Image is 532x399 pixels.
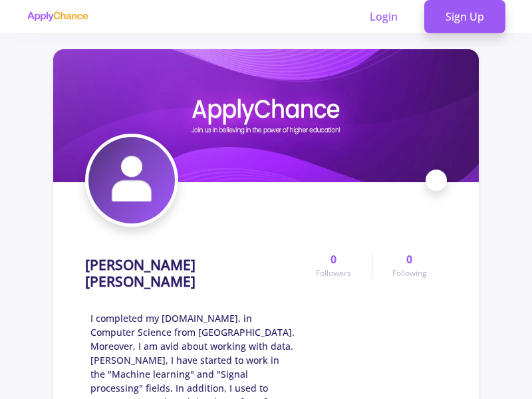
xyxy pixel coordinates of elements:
img: applychance logo text only [27,11,88,22]
h1: [PERSON_NAME] [PERSON_NAME] [85,257,296,290]
span: 0 [331,251,336,267]
span: 0 [406,251,412,267]
a: 0Followers [296,251,371,279]
span: Followers [316,267,351,279]
img: Omid Reza Heidariavatar [88,137,175,223]
a: 0Following [372,251,447,279]
img: Omid Reza Heidaricover image [53,49,479,182]
span: Following [392,267,427,279]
